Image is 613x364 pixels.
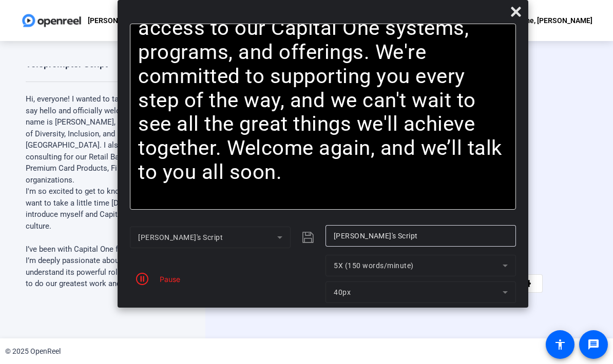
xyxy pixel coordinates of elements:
[5,346,61,357] div: © 2025 OpenReel
[334,230,508,242] input: Title
[26,186,180,232] p: I'm so excited to get to know all of you and I want to take a little time [DATE] to help introduc...
[554,338,566,351] mat-icon: accessibility
[155,274,180,285] div: Pause
[21,10,83,31] img: OpenReel logo
[504,14,592,27] div: Welcome, [PERSON_NAME]
[26,93,180,186] p: Hi, everyone! I wanted to take a moment to say hello and officially welcome you. My name is [PERS...
[587,338,600,351] mat-icon: message
[88,14,231,27] p: [PERSON_NAME]'s Scripted Video Response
